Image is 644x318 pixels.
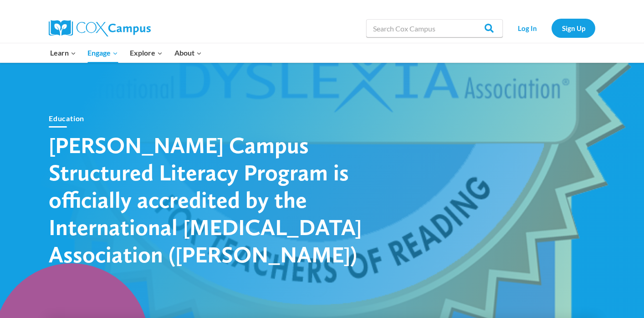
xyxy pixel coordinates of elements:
[552,19,595,37] a: Sign Up
[49,131,368,268] h1: [PERSON_NAME] Campus Structured Literacy Program is officially accredited by the International [M...
[507,19,547,37] a: Log In
[174,47,202,59] span: About
[49,114,84,123] a: Education
[366,19,503,37] input: Search Cox Campus
[130,47,163,59] span: Explore
[507,19,595,37] nav: Secondary Navigation
[50,47,76,59] span: Learn
[49,20,151,36] img: Cox Campus
[44,43,207,62] nav: Primary Navigation
[87,47,118,59] span: Engage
